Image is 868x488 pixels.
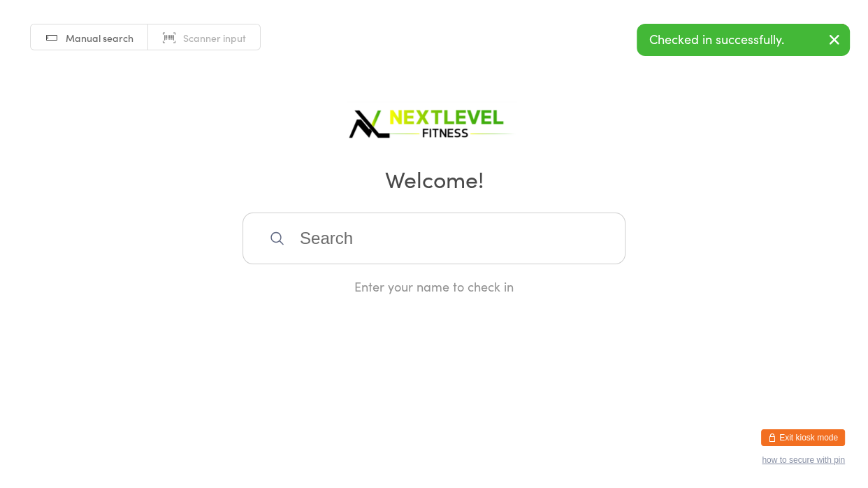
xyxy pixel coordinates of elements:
button: Exit kiosk mode [761,429,845,446]
div: Checked in successfully. [637,24,850,56]
button: how to secure with pin [762,455,845,465]
input: Search [243,213,625,264]
img: Next Level Fitness [347,98,521,143]
span: Manual search [66,31,133,45]
span: Scanner input [183,31,246,45]
div: Enter your name to check in [243,278,625,295]
h2: Welcome! [14,163,854,194]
